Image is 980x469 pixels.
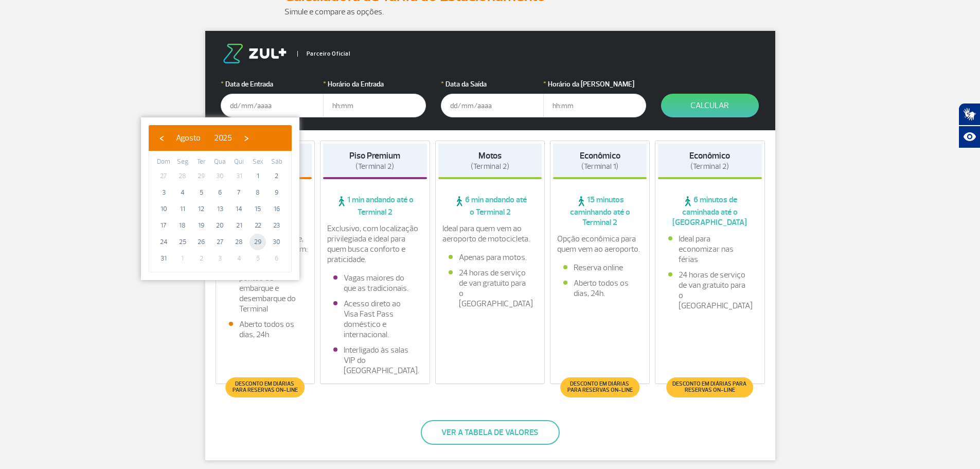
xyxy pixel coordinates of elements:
[323,79,426,90] label: Horário da Entrada
[689,150,730,161] strong: Econômico
[565,381,634,393] span: Desconto em diárias para reservas on-line
[212,234,228,250] span: 27
[214,133,232,143] span: 2025
[154,157,173,168] th: weekday
[543,94,646,117] input: hh:mm
[155,234,172,250] span: 24
[174,250,191,267] span: 1
[174,201,191,217] span: 11
[207,130,239,146] button: 2025
[174,168,191,184] span: 28
[250,184,266,201] span: 8
[193,168,209,184] span: 29
[563,263,636,273] li: Reserva online
[193,184,209,201] span: 5
[355,162,394,171] span: (Terminal 2)
[250,234,266,250] span: 29
[581,162,618,171] span: (Terminal 1)
[958,103,980,126] button: Abrir tradutor de língua de sinais.
[690,162,729,171] span: (Terminal 2)
[231,250,247,267] span: 4
[155,217,172,234] span: 17
[668,234,752,265] li: Ideal para economizar nas férias
[250,168,266,184] span: 1
[297,51,350,57] span: Parceiro Oficial
[176,133,201,143] span: Agosto
[323,94,426,117] input: hh:mm
[231,234,247,250] span: 28
[173,157,192,168] th: weekday
[231,201,247,217] span: 14
[193,201,209,217] span: 12
[267,157,286,168] th: weekday
[229,157,248,168] th: weekday
[421,420,560,445] button: Ver a tabela de valores
[449,268,532,309] li: 24 horas de serviço de van gratuito para o [GEOGRAPHIC_DATA]
[471,162,509,171] span: (Terminal 2)
[141,117,299,280] bs-datepicker-container: calendar
[221,79,324,90] label: Data de Entrada
[248,157,268,168] th: weekday
[212,217,228,234] span: 20
[174,234,191,250] span: 25
[250,201,266,217] span: 15
[155,168,172,184] span: 27
[668,270,752,311] li: 24 horas de serviço de van gratuito para o [GEOGRAPHIC_DATA]
[231,217,247,234] span: 21
[958,103,980,148] div: Plugin de acessibilidade da Hand Talk.
[333,345,417,376] li: Interligado às salas VIP do [GEOGRAPHIC_DATA].
[284,6,696,18] p: Simule e compare as opções.
[231,184,247,201] span: 7
[211,157,230,168] th: weekday
[580,150,620,161] strong: Econômico
[212,184,228,201] span: 6
[442,223,538,244] p: Ideal para quem vem ao aeroporto de motocicleta.
[155,250,172,267] span: 31
[193,234,209,250] span: 26
[658,195,762,228] span: 6 minutos de caminhada até o [GEOGRAPHIC_DATA]
[155,184,172,201] span: 3
[154,130,169,146] button: ‹
[193,217,209,234] span: 19
[349,150,400,161] strong: Piso Premium
[155,201,172,217] span: 10
[269,201,285,217] span: 16
[333,273,417,293] li: Vagas maiores do que as tradicionais.
[250,217,266,234] span: 22
[250,250,266,267] span: 5
[212,250,228,267] span: 3
[441,79,544,90] label: Data da Saída
[269,234,285,250] span: 30
[221,44,289,63] img: logo-zul.png
[269,250,285,267] span: 6
[269,217,285,234] span: 23
[553,195,647,228] span: 15 minutos caminhando até o Terminal 2
[563,278,636,299] li: Aberto todos os dias, 24h.
[557,234,643,254] p: Opção econômica para quem vem ao aeroporto.
[327,223,423,265] p: Exclusivo, com localização privilegiada e ideal para quem busca conforto e praticidade.
[192,157,211,168] th: weekday
[174,217,191,234] span: 18
[661,94,759,117] button: Calcular
[441,94,544,117] input: dd/mm/aaaa
[212,201,228,217] span: 13
[671,381,748,393] span: Desconto em diárias para reservas on-line
[174,184,191,201] span: 4
[231,381,299,393] span: Desconto em diárias para reservas on-line
[169,130,207,146] button: Agosto
[449,252,532,263] li: Apenas para motos.
[478,150,502,161] strong: Motos
[229,263,302,314] li: Fácil acesso aos pontos de embarque e desembarque do Terminal
[438,195,542,217] span: 6 min andando até o Terminal 2
[269,168,285,184] span: 2
[269,184,285,201] span: 9
[229,319,302,340] li: Aberto todos os dias, 24h
[212,168,228,184] span: 30
[543,79,646,90] label: Horário da [PERSON_NAME]
[154,131,254,142] bs-datepicker-navigation-view: ​ ​ ​
[958,126,980,148] button: Abrir recursos assistivos.
[239,130,254,146] button: ›
[333,299,417,340] li: Acesso direto ao Visa Fast Pass doméstico e internacional.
